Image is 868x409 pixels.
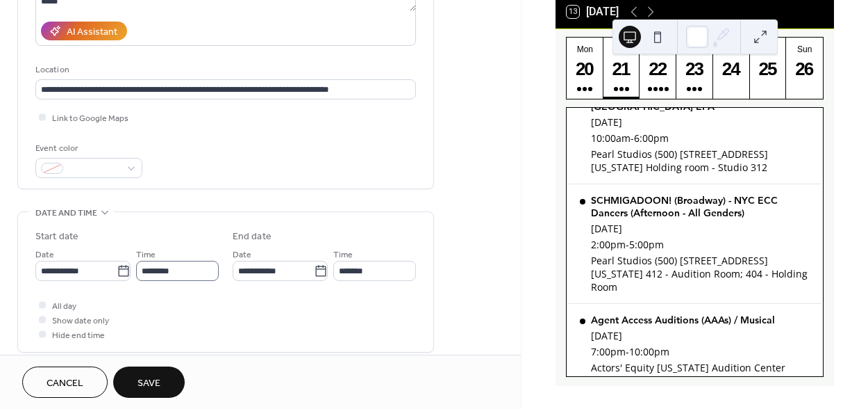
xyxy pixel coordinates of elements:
div: End date [233,230,272,244]
span: Time [333,248,353,262]
div: Pearl Studios (500) [STREET_ADDRESS][US_STATE] 412 - Audition Room; 404 - Holding Room [591,254,810,294]
span: 10:00pm [629,345,669,358]
button: Sun26 [786,38,823,99]
span: Show date only [52,314,109,328]
div: Location [35,63,413,77]
button: Save [113,367,185,398]
button: Thu23 [676,38,713,99]
div: Event color [35,141,140,156]
button: 13[DATE] [562,2,624,22]
span: Time [136,248,156,262]
div: Pearl Studios (500) [STREET_ADDRESS][US_STATE] Holding room - Studio 312 [591,147,810,174]
div: Actors' Equity [US_STATE] Audition Center [STREET_ADDRESS][US_STATE] [591,361,810,387]
button: Fri24 [713,38,750,99]
div: 23 [683,58,706,81]
div: 24 [720,58,743,81]
button: AI Assistant [41,22,127,40]
span: 7:00pm [591,345,626,358]
div: [DATE] [591,222,810,235]
span: Date and time [35,206,97,220]
div: Tue [608,45,636,54]
span: - [626,345,629,358]
span: Date [35,248,54,262]
span: Date [233,248,251,262]
div: 21 [610,58,633,81]
div: Start date [35,230,78,244]
div: 22 [647,58,670,81]
div: [DATE] [591,115,810,129]
span: 2:00pm [591,238,626,251]
span: Hide end time [52,328,105,343]
div: Agent Access Auditions (AAAs) / Musical [591,314,810,326]
div: 26 [793,58,816,81]
span: 6:00pm [634,131,669,145]
span: - [631,131,634,145]
div: SCHMIGADOON! (Broadway) - NYC ECC Dancers (Afternoon - All Genders) [591,194,810,219]
span: 5:00pm [629,238,664,251]
button: Tue21 [603,38,640,99]
div: Mon [571,45,599,54]
span: Cancel [47,376,83,391]
div: 25 [757,58,780,81]
div: AI Assistant [67,25,117,40]
span: Link to Google Maps [52,111,128,126]
span: 10:00am [591,131,631,145]
div: Sun [790,45,819,54]
button: Wed22 [640,38,676,99]
span: - [626,238,629,251]
div: 20 [574,58,596,81]
span: Save [137,376,160,391]
button: Mon20 [567,38,603,99]
div: [DATE] [591,329,810,342]
button: Cancel [22,367,108,398]
button: Sat25 [750,38,787,99]
span: All day [52,299,76,314]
